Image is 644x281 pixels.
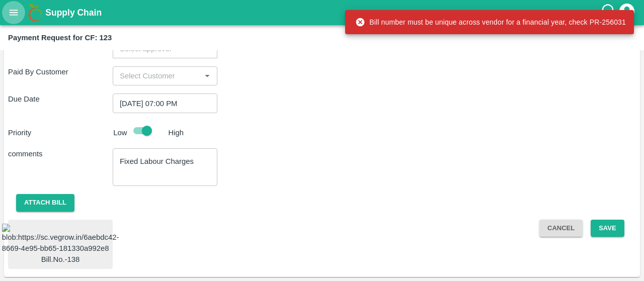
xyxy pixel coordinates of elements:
div: account of current user [618,2,636,23]
a: Supply Chain [45,6,600,20]
p: Due Date [8,93,113,105]
div: Bill number must be unique across vendor for a financial year, check PR-256031 [355,13,626,31]
p: High [169,127,184,138]
button: Save [591,220,624,237]
button: Attach bill [16,194,74,212]
p: Paid By Customer [8,66,113,77]
div: customer-support [600,4,618,22]
p: Priority [8,127,109,138]
p: Low [113,127,127,138]
input: Select Customer [116,69,198,82]
img: blob:https://sc.vegrow.in/6aebdc42-8669-4e95-bb65-181330a992e8 [2,224,119,254]
button: Cancel [539,220,583,237]
img: logo [25,3,45,23]
b: Supply Chain [45,8,102,18]
p: comments [8,148,113,159]
input: Choose date, selected date is Sep 8, 2025 [113,93,210,113]
button: open drawer [2,1,25,24]
b: Payment Request for CF: 123 [8,34,112,42]
textarea: Fixed Labour Charges [120,156,210,177]
button: Open [201,69,214,82]
span: Bill.No.-138 [41,254,80,265]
